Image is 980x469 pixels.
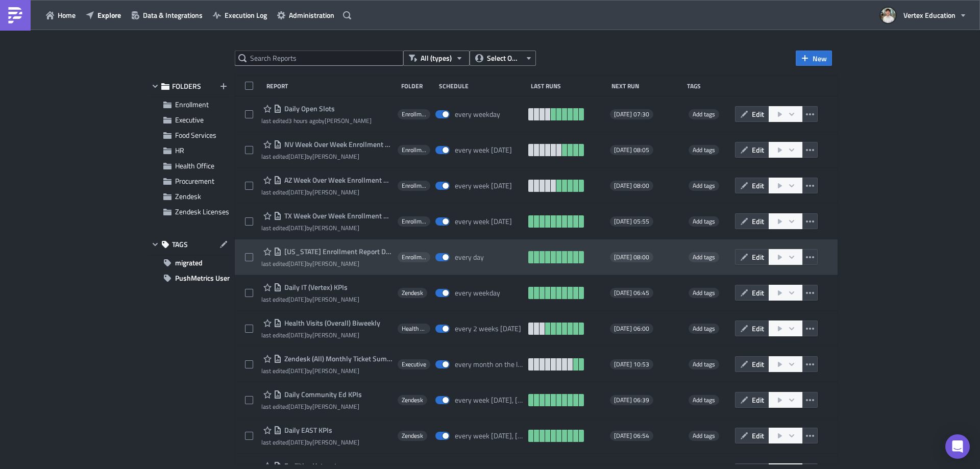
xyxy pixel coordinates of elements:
[614,289,649,297] span: [DATE] 06:45
[752,323,764,334] span: Edit
[175,130,216,140] span: Food Services
[282,247,393,256] span: Texas Enrollment Report Dashboard Views - Daily
[402,146,426,154] span: Enrollment
[282,318,380,328] span: Health Visits (Overall) Biweekly
[687,82,730,90] div: Tags
[455,181,512,190] div: every week on Monday
[752,180,764,191] span: Edit
[735,392,769,408] button: Edit
[689,216,719,227] span: Add tags
[752,252,764,262] span: Edit
[614,182,649,190] span: [DATE] 08:00
[752,216,764,227] span: Edit
[81,7,126,23] button: Explore
[402,396,423,404] span: Zendesk
[261,295,359,303] div: last edited by [PERSON_NAME]
[288,366,306,376] time: 2025-07-07T16:19:04Z
[752,109,764,119] span: Edit
[288,259,306,268] time: 2025-08-18T21:58:20Z
[282,426,332,435] span: Daily EAST KPIs
[282,176,393,185] span: AZ Week Over Week Enrollment & Attendance Rate Report
[945,434,970,459] div: Open Intercom Messenger
[402,110,426,118] span: Enrollment
[126,7,208,23] button: Data & Integrations
[175,114,204,125] span: Executive
[796,51,832,66] button: New
[693,252,715,262] span: Add tags
[455,217,512,226] div: every week on Monday
[735,356,769,372] button: Edit
[614,110,649,118] span: [DATE] 07:30
[689,181,719,191] span: Add tags
[402,182,426,190] span: Enrollment
[235,51,403,66] input: Search Reports
[41,7,81,23] button: Home
[175,145,184,156] span: HR
[735,178,769,193] button: Edit
[614,253,649,261] span: [DATE] 08:00
[752,144,764,155] span: Edit
[97,10,121,20] span: Explore
[172,82,201,91] span: FOLDERS
[614,217,649,226] span: [DATE] 05:55
[402,432,423,440] span: Zendesk
[689,109,719,119] span: Add tags
[614,146,649,154] span: [DATE] 08:05
[813,53,827,64] span: New
[735,285,769,301] button: Edit
[421,53,452,64] span: All (types)
[903,10,955,20] span: Vertex Education
[735,213,769,229] button: Edit
[689,359,719,369] span: Add tags
[148,255,232,270] button: migrated
[693,181,715,190] span: Add tags
[455,110,500,119] div: every weekday
[614,325,649,333] span: [DATE] 06:00
[172,240,188,249] span: TAGS
[752,287,764,298] span: Edit
[261,331,380,339] div: last edited by [PERSON_NAME]
[531,82,607,90] div: Last Runs
[261,153,393,160] div: last edited by [PERSON_NAME]
[735,320,769,336] button: Edit
[689,395,719,405] span: Add tags
[261,367,393,375] div: last edited by [PERSON_NAME]
[614,396,649,404] span: [DATE] 06:39
[266,82,397,90] div: Report
[752,359,764,369] span: Edit
[175,206,229,217] span: Zendesk Licenses
[693,324,715,333] span: Add tags
[208,7,272,23] a: Execution Log
[611,82,682,90] div: Next Run
[689,252,719,262] span: Add tags
[693,216,715,226] span: Add tags
[261,117,372,125] div: last edited by [PERSON_NAME]
[879,7,897,24] img: Avatar
[752,394,764,405] span: Edit
[874,4,972,27] button: Vertex Education
[261,260,393,267] div: last edited by [PERSON_NAME]
[693,145,715,155] span: Add tags
[689,288,719,298] span: Add tags
[282,354,393,363] span: Zendesk (All) Monthly Ticket Summary
[288,330,306,340] time: 2025-07-02T22:25:47Z
[693,109,715,119] span: Add tags
[470,51,536,66] button: Select Owner
[288,437,306,447] time: 2025-07-03T16:14:54Z
[402,253,426,261] span: Enrollment
[735,142,769,158] button: Edit
[282,140,393,149] span: NV Week Over Week Enrollment & Attendance Rate Report
[689,145,719,155] span: Add tags
[288,152,306,161] time: 2025-09-08T16:34:08Z
[225,10,267,20] span: Execution Log
[401,82,434,90] div: Folder
[455,288,500,298] div: every weekday
[288,116,318,126] time: 2025-09-25T15:28:03Z
[693,359,715,369] span: Add tags
[455,253,484,262] div: every day
[175,191,201,202] span: Zendesk
[288,402,306,411] time: 2025-06-30T20:51:48Z
[282,390,362,399] span: Daily Community Ed KPIs
[402,289,423,297] span: Zendesk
